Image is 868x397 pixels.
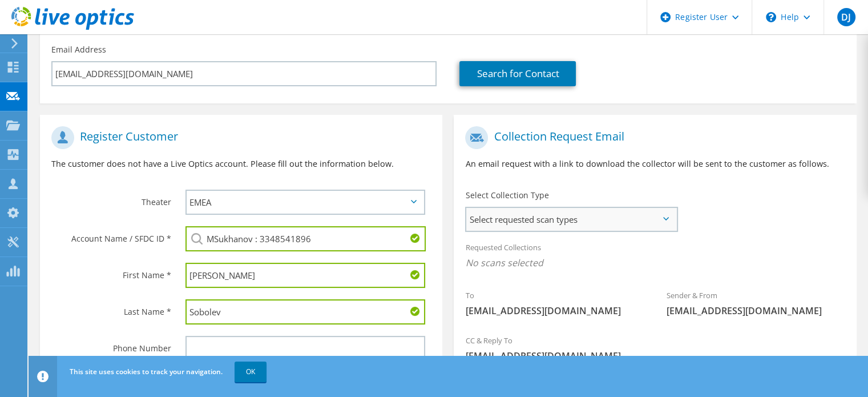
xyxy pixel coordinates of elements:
div: To [454,283,655,323]
h1: Collection Request Email [465,126,839,149]
span: Select requested scan types [466,208,676,231]
p: An email request with a link to download the collector will be sent to the customer as follows. [465,158,845,170]
div: CC & Reply To [454,328,856,368]
span: This site uses cookies to track your navigation. [70,367,223,376]
label: Last Name * [51,299,171,318]
label: Phone Number [51,336,171,354]
span: No scans selected [465,256,845,269]
p: The customer does not have a Live Optics account. Please fill out the information below. [51,158,431,170]
span: [EMAIL_ADDRESS][DOMAIN_NAME] [667,304,845,317]
div: Requested Collections [454,235,856,278]
div: Sender & From [655,283,857,323]
label: Theater [51,190,171,208]
label: Select Collection Type [465,190,548,201]
label: First Name * [51,263,171,281]
svg: \n [766,12,776,22]
h1: Register Customer [51,126,425,149]
a: OK [235,362,267,382]
span: [EMAIL_ADDRESS][DOMAIN_NAME] [465,350,845,362]
a: Search for Contact [459,61,576,86]
label: Account Name / SFDC ID * [51,226,171,244]
label: Email Address [51,44,106,55]
span: DJ [837,8,855,26]
span: [EMAIL_ADDRESS][DOMAIN_NAME] [465,304,644,317]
